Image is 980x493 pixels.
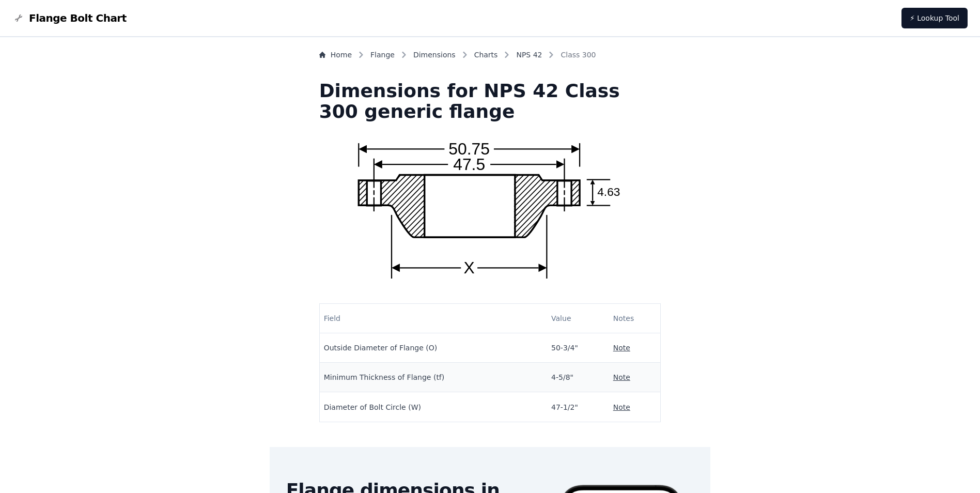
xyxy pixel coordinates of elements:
[464,258,475,277] text: X
[449,140,490,158] text: 50.75
[474,50,498,60] a: Charts
[29,11,127,25] span: Flange Bolt Chart
[613,402,630,412] button: Note
[613,372,630,382] button: Note
[320,392,547,422] td: Diameter of Bolt Circle (W)
[12,12,25,24] img: Flange Bolt Chart Logo
[561,50,596,60] span: Class 300
[613,343,630,353] button: Note
[12,11,127,25] a: Flange Bolt Chart LogoFlange Bolt Chart
[901,8,968,28] a: ⚡ Lookup Tool
[609,304,661,333] th: Notes
[319,50,352,60] a: Home
[320,363,547,392] td: Minimum Thickness of Flange (tf)
[320,304,547,333] th: Field
[516,50,542,60] a: NPS 42
[320,333,547,363] td: Outside Diameter of Flange (O)
[547,363,609,392] td: 4-5/8"
[547,392,609,422] td: 47-1/2"
[319,81,661,122] h1: Dimensions for NPS 42 Class 300 generic flange
[547,333,609,363] td: 50-3/4"
[413,50,456,60] a: Dimensions
[370,50,395,60] a: Flange
[319,50,661,64] nav: Breadcrumb
[454,155,486,174] text: 47.5
[598,185,620,198] text: 4.63
[547,304,609,333] th: Value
